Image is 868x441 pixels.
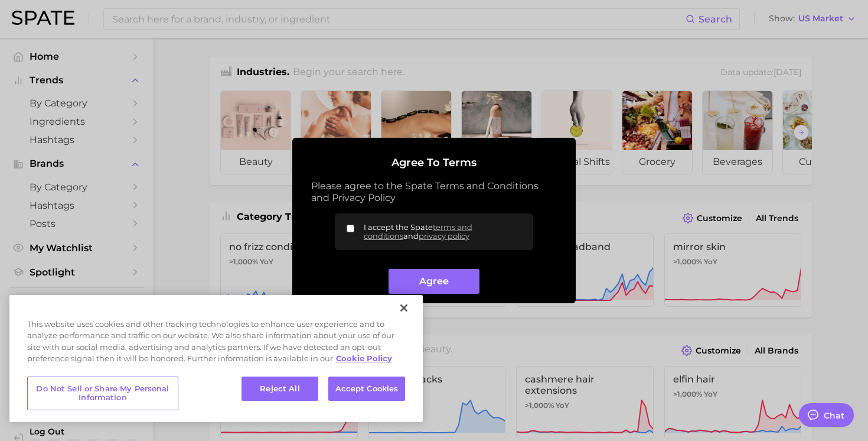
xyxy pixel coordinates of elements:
button: Agree [389,269,479,294]
div: Privacy [9,295,423,422]
button: Do Not Sell or Share My Personal Information [27,377,178,410]
button: Reject All [242,377,318,401]
input: I accept the Spateterms and conditionsandprivacy policy [347,225,354,232]
button: Close [391,295,417,321]
h2: Agree to Terms [311,157,557,170]
div: This website uses cookies and other tracking technologies to enhance user experience and to analy... [9,319,423,371]
a: More information about your privacy, opens in a new tab [336,354,392,363]
a: terms and conditions [364,223,472,241]
div: Cookie banner [9,295,423,422]
span: I accept the Spate and [364,223,524,241]
button: Accept Cookies [328,377,405,401]
p: Please agree to the Spate Terms and Conditions and Privacy Policy [311,180,557,204]
a: privacy policy [419,232,469,241]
